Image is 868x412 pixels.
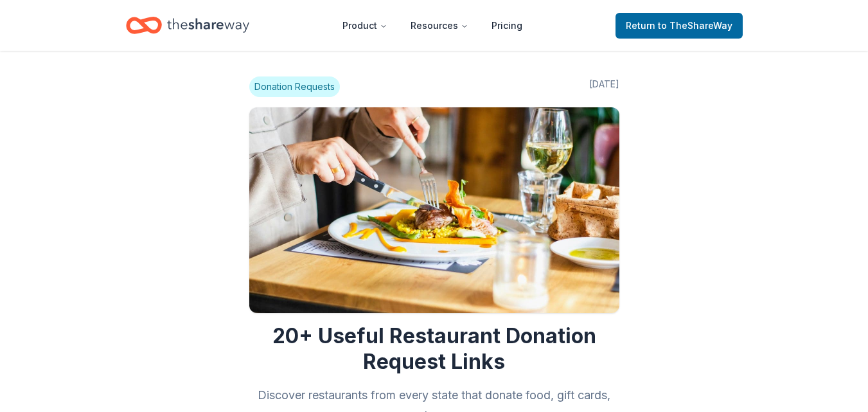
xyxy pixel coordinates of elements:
[249,107,619,313] img: Image for 20+ Useful Restaurant Donation Request Links
[249,76,340,97] span: Donation Requests
[126,10,249,40] a: Home
[481,13,533,39] a: Pricing
[626,18,732,33] span: Return
[589,76,619,97] span: [DATE]
[658,20,732,31] span: to TheShareWay
[249,323,619,375] h1: 20+ Useful Restaurant Donation Request Links
[332,10,533,40] nav: Main
[400,13,479,39] button: Resources
[616,13,743,39] a: Returnto TheShareWay
[332,13,398,39] button: Product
